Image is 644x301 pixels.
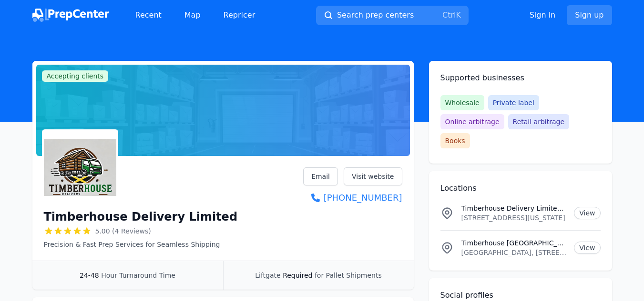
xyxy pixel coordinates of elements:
span: 5.00 (4 Reviews) [95,226,151,236]
a: Recent [128,6,169,25]
span: Required [283,272,312,279]
span: for Pallet Shipments [315,272,382,279]
span: Hour Turnaround Time [101,272,175,279]
a: Sign in [530,10,556,21]
span: Search prep centers [337,10,414,21]
p: Timberhouse Delivery Limited Location [461,204,567,213]
kbd: K [456,10,461,19]
h2: Supported businesses [440,72,601,84]
img: Timberhouse Delivery Limited [44,131,116,204]
a: View [574,242,600,254]
a: View [574,207,600,219]
span: Books [440,133,470,148]
a: Email [303,167,338,185]
h2: Social profiles [440,290,601,301]
a: [PHONE_NUMBER] [303,191,402,204]
span: Private label [488,95,539,110]
kbd: Ctrl [442,10,456,19]
a: Map [177,6,208,25]
h2: Locations [440,183,601,194]
img: PrepCenter [32,9,109,22]
span: Retail arbitrage [508,114,569,129]
p: [STREET_ADDRESS][US_STATE] [461,213,567,223]
span: Accepting clients [42,70,109,82]
a: Visit website [344,167,402,185]
p: [GEOGRAPHIC_DATA], [STREET_ADDRESS], 1876, JM [461,248,567,257]
a: Sign up [567,5,612,25]
button: Search prep centersCtrlK [316,6,469,25]
span: 24-48 [80,272,99,279]
p: Precision & Fast Prep Services for Seamless Shipping [44,240,238,249]
span: Online arbitrage [440,114,504,129]
span: Wholesale [440,95,484,110]
span: Liftgate [255,272,280,279]
h1: Timberhouse Delivery Limited [44,209,238,224]
a: Repricer [216,6,263,25]
p: Timberhouse [GEOGRAPHIC_DATA] [461,238,567,248]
